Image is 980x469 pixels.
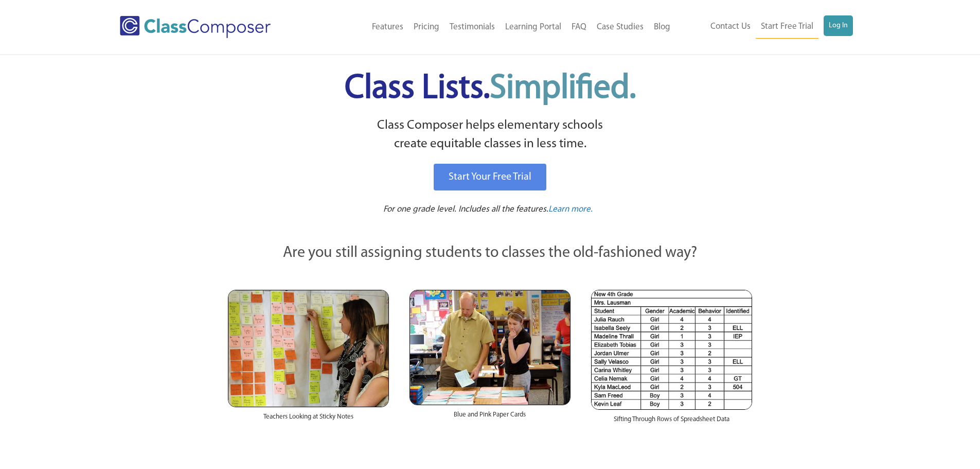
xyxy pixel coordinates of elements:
a: Case Studies [592,16,649,39]
a: Blog [649,16,675,39]
img: Spreadsheets [591,290,752,410]
span: Learn more. [548,205,593,214]
a: Learning Portal [500,16,566,39]
a: Log In [824,15,853,36]
a: Learn more. [548,203,593,216]
img: Class Composer [120,16,271,38]
a: Features [367,16,408,39]
div: Teachers Looking at Sticky Notes [228,407,389,432]
a: FAQ [566,16,592,39]
div: Sifting Through Rows of Spreadsheet Data [591,410,752,435]
a: Testimonials [444,16,500,39]
span: Class Lists. [345,72,636,106]
nav: Header Menu [675,15,853,39]
nav: Header Menu [313,16,675,39]
span: For one grade level. Includes all the features. [383,205,548,214]
img: Teachers Looking at Sticky Notes [228,290,389,407]
p: Are you still assigning students to classes the old-fashioned way? [228,242,753,265]
a: Start Your Free Trial [434,164,546,190]
div: Blue and Pink Paper Cards [409,405,571,430]
span: Start Your Free Trial [449,172,531,182]
img: Blue and Pink Paper Cards [409,290,571,405]
a: Pricing [408,16,444,39]
p: Class Composer helps elementary schools create equitable classes in less time. [226,116,754,154]
a: Contact Us [705,15,756,38]
span: Simplified. [490,72,636,106]
a: Start Free Trial [756,15,818,39]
